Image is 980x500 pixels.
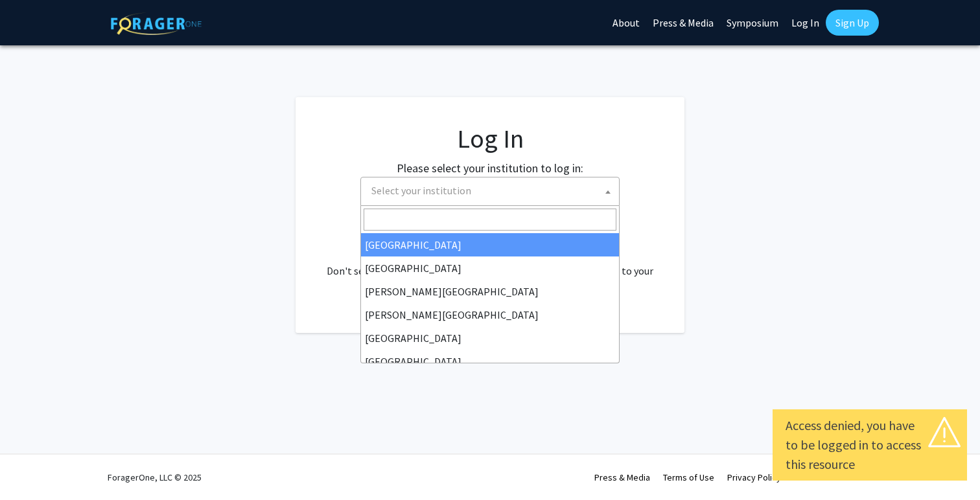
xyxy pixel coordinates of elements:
div: No account? . Don't see your institution? about bringing ForagerOne to your institution. [321,232,659,294]
a: Sign Up [826,10,879,36]
span: Select your institution [366,177,619,204]
li: [GEOGRAPHIC_DATA] [361,233,619,256]
img: ForagerOne Logo [111,12,202,35]
a: Press & Media [594,472,650,483]
li: [GEOGRAPHIC_DATA] [361,326,619,350]
span: Select your institution [371,184,471,197]
h1: Log In [321,123,659,154]
iframe: Chat [10,442,55,490]
div: Access denied, you have to be logged in to access this resource [786,416,954,474]
label: Please select your institution to log in: [397,159,583,177]
li: [GEOGRAPHIC_DATA] [361,350,619,373]
li: [PERSON_NAME][GEOGRAPHIC_DATA] [361,303,619,326]
li: [GEOGRAPHIC_DATA] [361,256,619,280]
span: Select your institution [360,177,620,206]
input: Search [364,209,616,231]
div: ForagerOne, LLC © 2025 [108,455,202,500]
a: Terms of Use [663,472,714,483]
a: Privacy Policy [727,472,781,483]
li: [PERSON_NAME][GEOGRAPHIC_DATA] [361,280,619,303]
